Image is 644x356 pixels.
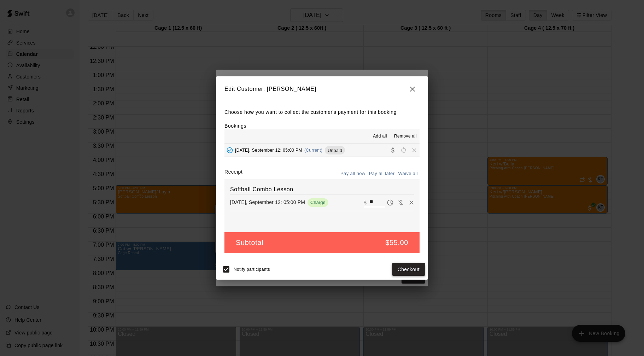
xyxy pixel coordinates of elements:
button: Pay all later [367,168,397,179]
span: [DATE], September 12: 05:00 PM [235,148,302,153]
button: Pay all now [339,168,367,179]
span: Waive payment [396,199,406,205]
p: $ [364,199,367,206]
h6: Softball Combo Lesson [230,185,414,194]
span: Pay later [385,199,396,205]
span: Reschedule [398,147,409,153]
button: Added - Collect Payment[DATE], September 12: 05:00 PM(Current)UnpaidCollect paymentRescheduleRemove [224,144,420,157]
button: Added - Collect Payment [224,145,235,156]
button: Checkout [392,263,425,276]
span: Collect payment [388,147,398,153]
span: Remove all [394,133,417,140]
button: Add all [369,131,391,142]
button: Waive all [396,168,420,179]
span: Add all [373,133,387,140]
button: Remove all [391,131,420,142]
span: Charge [308,200,328,205]
span: Unpaid [325,148,345,153]
label: Bookings [224,123,246,129]
span: Remove [409,147,420,153]
p: Choose how you want to collect the customer's payment for this booking [224,108,420,117]
button: Remove [406,197,417,208]
p: [DATE], September 12: 05:00 PM [230,199,305,206]
span: Notify participants [234,267,270,272]
span: (Current) [304,148,323,153]
label: Receipt [224,168,242,179]
h2: Edit Customer: [PERSON_NAME] [216,76,428,102]
h5: Subtotal [236,238,263,247]
h5: $55.00 [385,238,408,247]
